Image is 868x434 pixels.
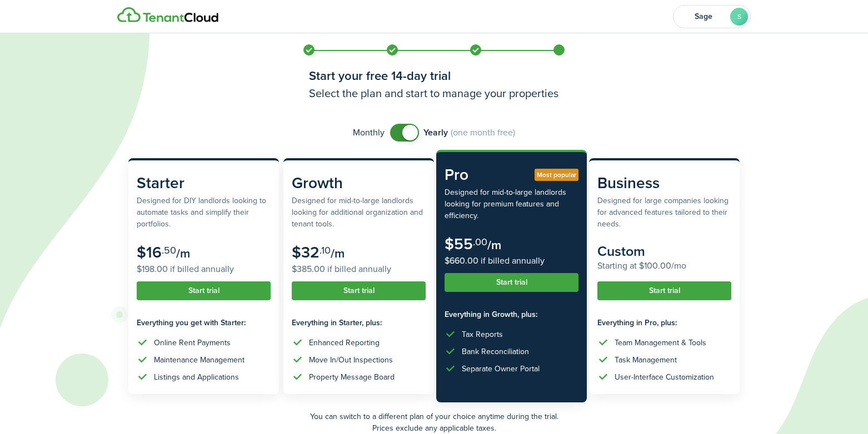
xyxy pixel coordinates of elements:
[597,259,731,272] subscription-pricing-card-price-annual: Starting at $100.00/mo
[292,317,426,329] subscription-pricing-card-features-title: Everything in Starter, plus:
[615,354,677,366] div: Task Management
[445,273,578,292] button: Start trial
[154,371,239,383] div: Listings and Applications
[445,309,578,320] subscription-pricing-card-features-title: Everything in Growth, plus:
[162,243,176,258] subscription-pricing-card-price-cents: .50
[597,171,731,195] subscription-pricing-card-title: Business
[473,235,487,249] subscription-pricing-card-price-cents: .00
[462,363,540,375] div: Separate Owner Portal
[597,317,731,329] subscription-pricing-card-features-title: Everything in Pro, plus:
[309,371,395,383] div: Property Message Board
[730,8,748,26] avatar-text: S
[137,317,271,329] subscription-pricing-card-features-title: Everything you get with Starter:
[309,85,559,102] h3: Select the plan and start to manage your properties
[537,170,576,180] span: Most popular
[154,337,231,349] div: Online Rent Payments
[445,254,578,268] subscription-pricing-card-price-annual: $660.00 if billed annually
[292,171,426,195] subscription-pricing-card-title: Growth
[445,233,473,255] subscription-pricing-card-price-amount: $55
[292,281,426,300] button: Start trial
[137,281,271,300] button: Start trial
[597,195,731,230] subscription-pricing-card-description: Designed for large companies looking for advanced features tailored to their needs.
[292,195,426,230] subscription-pricing-card-description: Designed for mid-to-large landlords looking for additional organization and tenant tools.
[137,195,271,230] subscription-pricing-card-description: Designed for DIY landlords looking to automate tasks and simplify their portfolios.
[309,67,559,85] h1: Start your free 14-day trial
[117,7,218,23] img: Logo
[615,371,714,383] div: User-Interface Customization
[353,126,385,139] span: Monthly
[137,171,271,195] subscription-pricing-card-title: Starter
[292,263,426,276] subscription-pricing-card-price-annual: $385.00 if billed annually
[681,13,726,21] span: Sage
[309,337,380,349] div: Enhanced Reporting
[137,241,162,264] subscription-pricing-card-price-amount: $16
[176,244,190,263] subscription-pricing-card-price-period: /m
[597,241,645,261] subscription-pricing-card-price-amount: Custom
[320,243,331,258] subscription-pricing-card-price-cents: .10
[462,346,529,357] div: Bank Reconciliation
[445,186,578,221] subscription-pricing-card-description: Designed for mid-to-large landlords looking for premium features and efficiency.
[309,354,393,366] div: Move In/Out Inspections
[137,263,271,276] subscription-pricing-card-price-annual: $198.00 if billed annually
[292,241,320,264] subscription-pricing-card-price-amount: $32
[615,337,706,349] div: Team Management & Tools
[597,281,731,300] button: Start trial
[445,163,578,186] subscription-pricing-card-title: Pro
[331,244,345,263] subscription-pricing-card-price-period: /m
[487,236,501,254] subscription-pricing-card-price-period: /m
[154,354,245,366] div: Maintenance Management
[673,5,751,28] button: Open menu
[462,329,503,340] div: Tax Reports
